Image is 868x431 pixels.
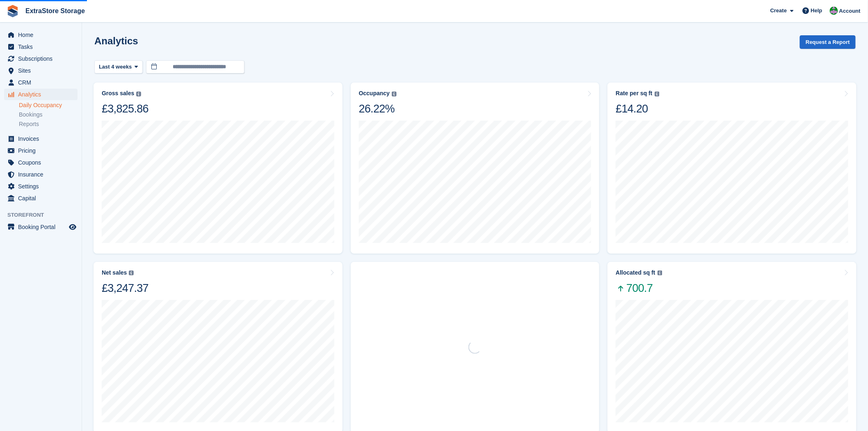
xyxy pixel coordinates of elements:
[616,269,655,276] div: Allocated sq ft
[4,89,78,100] a: menu
[18,169,67,180] span: Insurance
[616,90,652,97] div: Rate per sq ft
[839,7,861,15] span: Account
[102,269,127,276] div: Net sales
[811,7,822,15] span: Help
[770,7,787,15] span: Create
[102,90,134,97] div: Gross sales
[68,222,78,232] a: Preview store
[18,181,67,192] span: Settings
[655,92,660,96] img: icon-info-grey-7440780725fd019a000dd9b08b2336e03edf1995a4989e88bcd33f0948082b44.svg
[18,29,67,41] span: Home
[4,145,78,156] a: menu
[18,133,67,144] span: Invoices
[4,169,78,180] a: menu
[18,53,67,64] span: Subscriptions
[102,102,148,116] div: £3,825.86
[4,193,78,204] a: menu
[7,211,82,219] span: Storefront
[18,41,67,53] span: Tasks
[7,5,19,17] img: stora-icon-8386f47178a22dfd0bd8f6a31ec36ba5ce8667c1dd55bd0f319d3a0aa187defe.svg
[4,181,78,192] a: menu
[4,157,78,168] a: menu
[359,102,397,116] div: 26.22%
[19,101,78,109] a: Daily Occupancy
[18,157,67,168] span: Coupons
[392,92,397,96] img: icon-info-grey-7440780725fd019a000dd9b08b2336e03edf1995a4989e88bcd33f0948082b44.svg
[4,133,78,144] a: menu
[94,60,143,74] button: Last 4 weeks
[4,65,78,76] a: menu
[4,53,78,64] a: menu
[129,271,134,275] img: icon-info-grey-7440780725fd019a000dd9b08b2336e03edf1995a4989e88bcd33f0948082b44.svg
[19,120,78,128] a: Reports
[4,221,78,233] a: menu
[18,193,67,204] span: Capital
[18,65,67,76] span: Sites
[616,102,659,116] div: £14.20
[616,281,662,295] span: 700.7
[18,89,67,100] span: Analytics
[4,77,78,88] a: menu
[830,7,838,15] img: Grant Daniel
[658,271,662,275] img: icon-info-grey-7440780725fd019a000dd9b08b2336e03edf1995a4989e88bcd33f0948082b44.svg
[18,77,67,88] span: CRM
[94,35,138,46] h2: Analytics
[102,281,148,295] div: £3,247.37
[99,63,132,71] span: Last 4 weeks
[136,92,141,96] img: icon-info-grey-7440780725fd019a000dd9b08b2336e03edf1995a4989e88bcd33f0948082b44.svg
[18,145,67,156] span: Pricing
[18,221,67,233] span: Booking Portal
[4,29,78,41] a: menu
[800,35,856,49] button: Request a Report
[19,111,78,119] a: Bookings
[359,90,390,97] div: Occupancy
[22,4,88,18] a: ExtraStore Storage
[4,41,78,53] a: menu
